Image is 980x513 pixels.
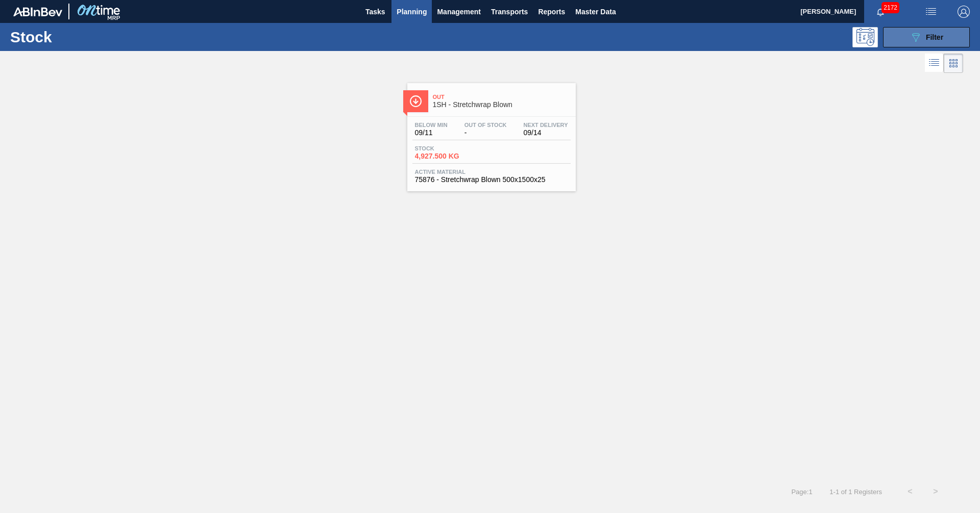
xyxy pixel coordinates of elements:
span: 1SH - Stretchwrap Blown [433,101,571,109]
span: Next Delivery [524,122,568,128]
span: Page : 1 [791,488,812,496]
span: Out Of Stock [464,122,507,128]
span: 4,927.500 KG [415,152,486,160]
span: Reports [538,6,565,18]
span: 2172 [881,2,899,13]
button: < [897,479,923,504]
span: Transports [491,6,528,18]
img: Logout [958,6,970,18]
div: List Vision [925,54,944,73]
span: - [464,129,507,137]
span: Stock [415,145,486,151]
span: 09/11 [415,129,448,137]
span: Master Data [575,6,616,18]
h1: Stock [10,31,163,43]
div: Card Vision [944,54,963,73]
span: Filter [926,33,943,41]
a: ÍconeOut1SH - Stretchwrap BlownBelow Min09/11Out Of Stock-Next Delivery09/14Stock4,927.500 KGActi... [400,75,581,191]
img: Ícone [409,95,422,108]
span: Planning [397,6,427,18]
button: Notifications [864,5,897,19]
img: TNhmsLtSVTkK8tSr43FrP2fwEKptu5GPRR3wAAAABJRU5ErkJggg== [13,7,62,16]
span: Active Material [415,169,568,175]
span: 75876 - Stretchwrap Blown 500x1500x25 [415,176,568,184]
button: > [923,479,948,504]
span: Below Min [415,122,448,128]
div: Programming: no user selected [852,27,878,47]
span: 09/14 [524,129,568,137]
span: Out [433,94,571,100]
span: Tasks [364,6,386,18]
span: 1 - 1 of 1 Registers [828,488,882,496]
img: userActions [925,6,937,18]
span: Management [437,6,481,18]
button: Filter [883,27,970,47]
